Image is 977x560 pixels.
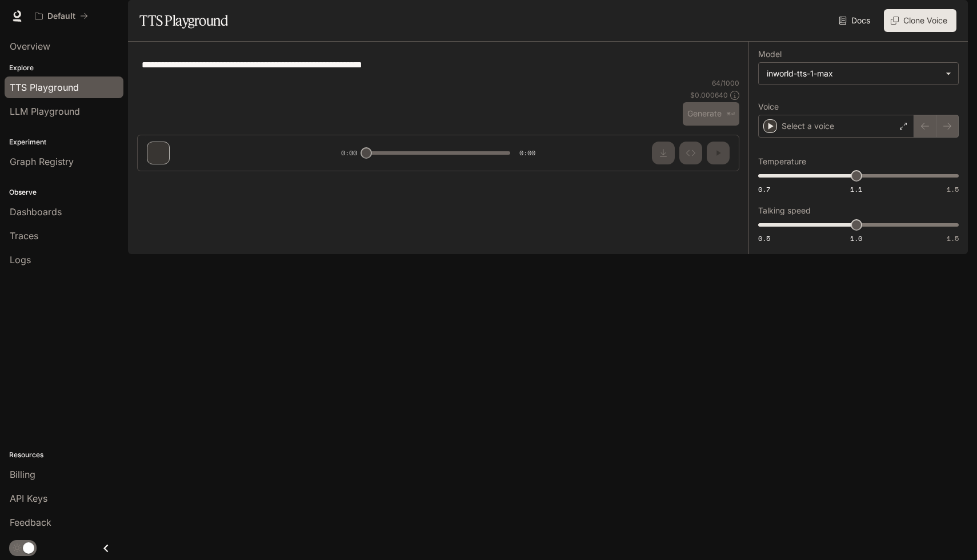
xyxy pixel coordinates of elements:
[758,158,806,166] p: Temperature
[884,9,956,32] button: Clone Voice
[850,184,862,194] span: 1.1
[758,50,782,58] p: Model
[947,233,959,243] span: 1.5
[759,63,958,84] div: inworld-tts-1-max
[758,207,811,215] p: Talking speed
[139,9,228,32] h1: TTS Playground
[836,9,875,32] a: Docs
[712,78,739,88] p: 64 / 1000
[767,68,940,79] div: inworld-tts-1-max
[690,90,728,100] p: $ 0.000640
[758,184,770,194] span: 0.7
[758,233,770,243] span: 0.5
[782,120,834,132] p: Select a voice
[850,233,862,243] span: 1.0
[758,103,779,111] p: Voice
[30,5,93,27] button: All workspaces
[47,11,75,21] p: Default
[947,184,959,194] span: 1.5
